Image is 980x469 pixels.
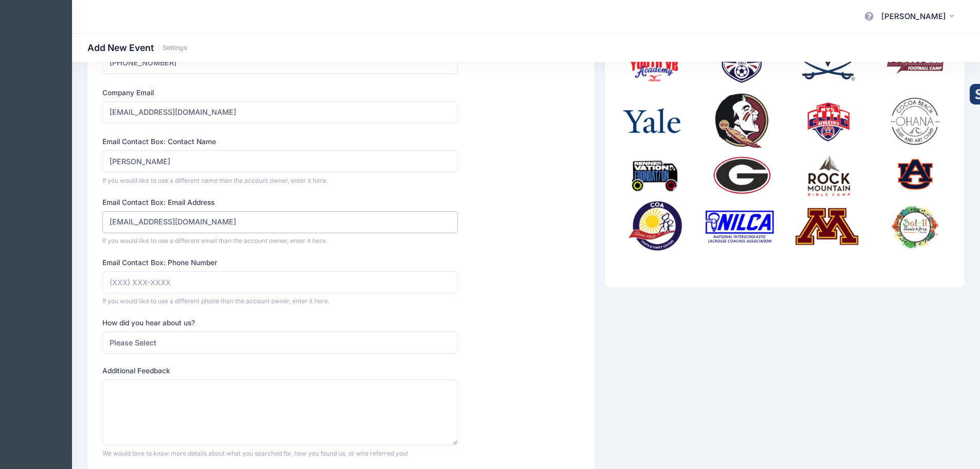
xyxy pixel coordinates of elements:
[102,318,195,328] label: How did you hear about us?
[102,136,216,147] label: Email Contact Box: Contact Name
[102,271,458,293] input: (XXX) XXX-XXXX
[102,449,458,458] div: We would love to know more details about what you searched for, how you found us, or who referred...
[102,176,458,185] div: If you would like to use a different name than the account owner, enter it here.
[881,11,946,22] span: [PERSON_NAME]
[102,88,154,98] label: Company Email
[875,5,965,29] button: [PERSON_NAME]
[87,42,187,53] h1: Add New Event
[102,366,170,376] label: Additional Feedback
[102,197,215,207] label: Email Contact Box: Email Address
[102,52,458,74] input: (XXX) XXX-XXXX
[102,236,458,246] div: If you would like to use a different email than the account owner, enter it here.
[102,257,217,268] label: Email Contact Box: Phone Number
[102,297,458,306] div: If you would like to use a different phone than the account owner, enter it here.
[163,44,187,52] a: Settings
